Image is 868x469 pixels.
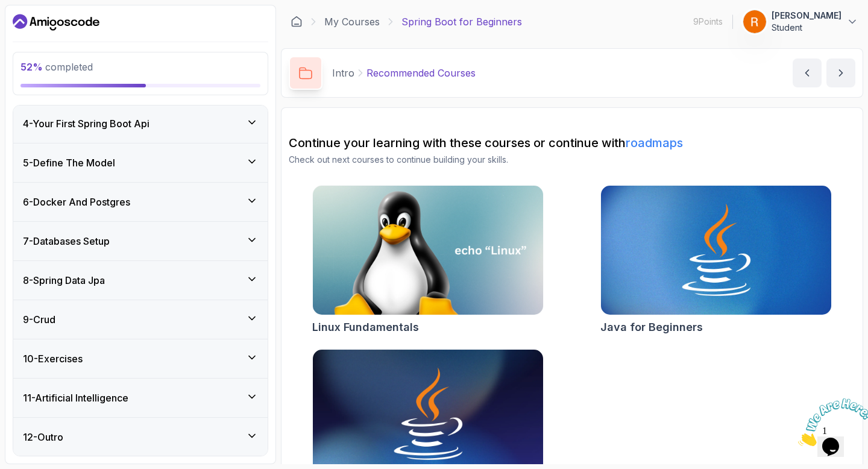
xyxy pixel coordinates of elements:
[291,16,303,28] a: Dashboard
[13,261,268,300] button: 8-Spring Data Jpa
[772,10,841,22] p: [PERSON_NAME]
[312,185,544,336] a: Linux Fundamentals cardLinux Fundamentals
[5,5,10,15] span: 1
[772,22,841,34] p: Student
[289,154,855,166] p: Check out next courses to continue building your skills.
[743,10,858,34] button: user profile image[PERSON_NAME]Student
[332,66,354,80] p: Intro
[13,339,268,378] button: 10-Exercises
[23,195,130,209] h3: 6 - Docker And Postgres
[13,104,268,143] button: 4-Your First Spring Boot Api
[313,186,543,315] img: Linux Fundamentals card
[826,58,855,87] button: next content
[23,391,128,405] h3: 11 - Artificial Intelligence
[13,183,268,221] button: 6-Docker And Postgres
[401,14,522,29] p: Spring Boot for Beginners
[13,379,268,417] button: 11-Artificial Intelligence
[23,430,63,444] h3: 12 - Outro
[793,58,822,87] button: previous content
[693,16,723,28] p: 9 Points
[743,10,766,33] img: user profile image
[23,234,110,248] h3: 7 - Databases Setup
[13,13,99,32] a: Dashboard
[23,156,115,170] h3: 5 - Define The Model
[13,418,268,456] button: 12-Outro
[5,5,80,52] img: Chat attention grabber
[312,319,419,336] h2: Linux Fundamentals
[366,66,476,80] p: Recommended Courses
[20,61,43,73] span: 52 %
[13,143,268,182] button: 5-Define The Model
[13,300,268,339] button: 9-Crud
[23,312,55,327] h3: 9 - Crud
[20,61,93,73] span: completed
[23,351,83,366] h3: 10 - Exercises
[601,186,831,315] img: Java for Beginners card
[600,185,832,336] a: Java for Beginners cardJava for Beginners
[626,136,683,150] a: roadmaps
[23,273,105,288] h3: 8 - Spring Data Jpa
[289,134,855,151] h2: Continue your learning with these courses or continue with
[600,319,703,336] h2: Java for Beginners
[324,14,380,29] a: My Courses
[793,394,868,451] iframe: chat widget
[23,116,149,131] h3: 4 - Your First Spring Boot Api
[13,222,268,260] button: 7-Databases Setup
